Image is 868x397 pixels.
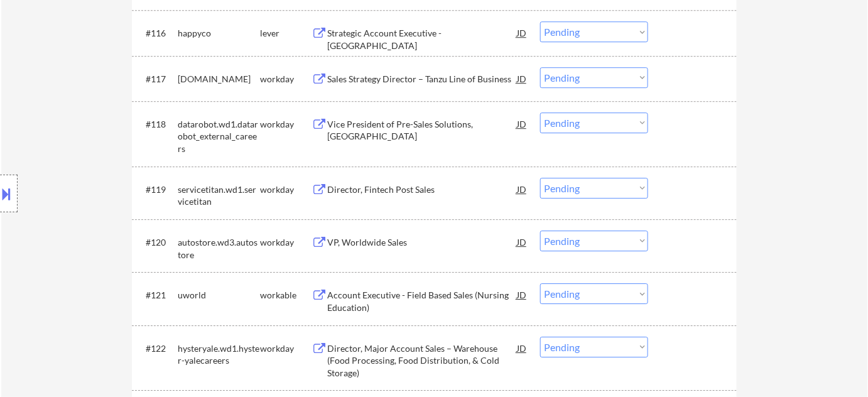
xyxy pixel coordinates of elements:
[516,67,528,90] div: JD
[146,27,168,40] div: #116
[327,342,517,379] div: Director, Major Account Sales – Warehouse (Food Processing, Food Distribution, & Cold Storage)
[260,27,312,40] div: lever
[260,342,312,355] div: workday
[516,337,528,359] div: JD
[516,283,528,306] div: JD
[260,289,312,302] div: workable
[260,73,312,85] div: workday
[178,342,260,367] div: hysteryale.wd1.hyster-yalecareers
[146,342,168,355] div: #122
[178,73,260,85] div: [DOMAIN_NAME]
[260,183,312,196] div: workday
[327,183,517,196] div: Director, Fintech Post Sales
[327,236,517,249] div: VP, Worldwide Sales
[146,73,168,85] div: #117
[260,236,312,249] div: workday
[327,289,517,313] div: Account Executive - Field Based Sales (Nursing Education)
[516,231,528,253] div: JD
[516,21,528,44] div: JD
[327,73,517,85] div: Sales Strategy Director – Tanzu Line of Business
[327,27,517,52] div: Strategic Account Executive - [GEOGRAPHIC_DATA]
[516,178,528,200] div: JD
[260,118,312,131] div: workday
[327,118,517,143] div: Vice President of Pre-Sales Solutions, [GEOGRAPHIC_DATA]
[178,27,260,40] div: happyco
[516,112,528,135] div: JD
